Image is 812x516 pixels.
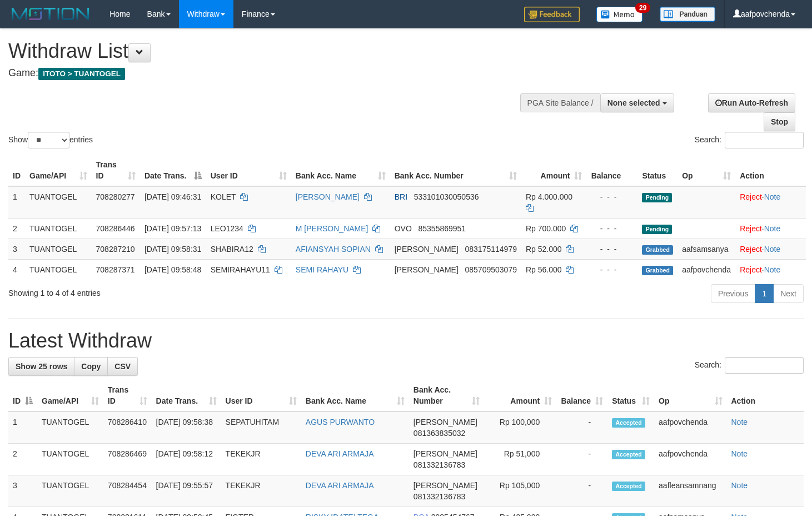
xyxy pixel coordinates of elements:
a: Reject [740,245,762,254]
td: 708286469 [103,444,152,475]
button: None selected [600,93,674,112]
th: Op: activate to sort column ascending [678,155,735,186]
span: 708287210 [96,245,135,254]
a: M [PERSON_NAME] [296,224,368,233]
th: Game/API: activate to sort column ascending [37,380,103,411]
span: Copy 081363835032 to clipboard [414,429,465,438]
div: - - - [591,244,633,255]
span: 708287371 [96,265,135,274]
span: [DATE] 09:58:48 [145,265,201,274]
th: Bank Acc. Name: activate to sort column ascending [301,380,409,411]
a: AFIANSYAH SOPIAN [296,245,371,254]
td: TEKEKJR [221,475,301,507]
a: Previous [711,284,755,303]
th: Amount: activate to sort column ascending [521,155,587,186]
td: [DATE] 09:55:57 [152,475,221,507]
label: Search: [695,357,804,374]
span: [PERSON_NAME] [395,265,459,274]
td: TUANTOGEL [37,444,103,475]
td: aafpovchenda [678,259,735,280]
span: Rp 56.000 [526,265,562,274]
td: 1 [8,411,37,444]
th: Bank Acc. Number: activate to sort column ascending [390,155,521,186]
th: Amount: activate to sort column ascending [484,380,556,411]
th: Status [637,155,678,186]
a: [PERSON_NAME] [296,192,360,201]
a: Run Auto-Refresh [708,93,795,112]
select: Showentries [28,132,69,148]
td: - [556,475,607,507]
a: Note [764,192,781,201]
a: Note [731,481,748,490]
td: 4 [8,259,25,280]
th: User ID: activate to sort column ascending [221,380,301,411]
input: Search: [725,132,804,148]
td: TUANTOGEL [25,186,92,219]
a: Reject [740,224,762,233]
a: DEVA ARI ARMAJA [306,449,374,458]
span: [DATE] 09:46:31 [145,192,201,201]
th: ID: activate to sort column descending [8,380,37,411]
td: TEKEKJR [221,444,301,475]
td: 708284454 [103,475,152,507]
a: Note [764,224,781,233]
td: aafleansamnang [654,475,726,507]
td: - [556,411,607,444]
a: Show 25 rows [8,357,74,376]
th: Bank Acc. Name: activate to sort column ascending [291,155,390,186]
span: [DATE] 09:57:13 [145,224,201,233]
td: aafpovchenda [654,444,726,475]
td: · [735,239,806,259]
td: 3 [8,239,25,259]
a: Stop [764,112,795,131]
td: TUANTOGEL [25,239,92,259]
span: [PERSON_NAME] [414,449,477,458]
span: Copy 533101030050536 to clipboard [414,192,479,201]
span: [PERSON_NAME] [414,481,477,490]
th: Action [727,380,804,411]
a: DEVA ARI ARMAJA [306,481,374,490]
span: SHABIRA12 [211,245,253,254]
td: [DATE] 09:58:38 [152,411,221,444]
img: Button%20Memo.svg [596,7,643,22]
a: Note [731,449,748,458]
th: Game/API: activate to sort column ascending [25,155,92,186]
h1: Withdraw List [8,40,530,62]
td: SEPATUHITAM [221,411,301,444]
span: Pending [642,193,672,202]
td: 708286410 [103,411,152,444]
td: Rp 51,000 [484,444,556,475]
span: Accepted [612,450,645,459]
td: 2 [8,218,25,239]
label: Show entries [8,132,93,148]
td: · [735,259,806,280]
span: Copy 081332136783 to clipboard [414,460,465,469]
td: TUANTOGEL [25,218,92,239]
span: ITOTO > TUANTOGEL [38,68,125,80]
span: None selected [607,98,660,107]
span: [DATE] 09:58:31 [145,245,201,254]
span: KOLET [211,192,236,201]
span: BRI [395,192,407,201]
h4: Game: [8,68,530,79]
img: MOTION_logo.png [8,6,93,22]
a: Note [731,418,748,426]
a: Copy [74,357,108,376]
span: Show 25 rows [16,362,67,371]
span: Pending [642,225,672,234]
span: CSV [114,362,131,371]
div: - - - [591,191,633,202]
td: aafsamsanya [678,239,735,259]
div: Showing 1 to 4 of 4 entries [8,283,330,299]
td: 3 [8,475,37,507]
span: Rp 4.000.000 [526,192,572,201]
td: aafpovchenda [654,411,726,444]
div: PGA Site Balance / [520,93,600,112]
img: Feedback.jpg [524,7,580,22]
span: Accepted [612,418,645,428]
th: Op: activate to sort column ascending [654,380,726,411]
td: Rp 105,000 [484,475,556,507]
input: Search: [725,357,804,374]
th: Trans ID: activate to sort column ascending [103,380,152,411]
div: - - - [591,223,633,234]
